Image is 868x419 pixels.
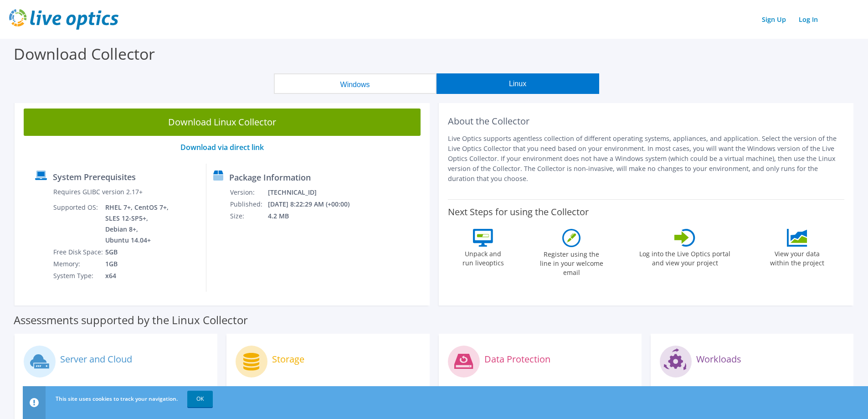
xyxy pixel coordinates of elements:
[53,258,105,270] td: Memory:
[105,258,170,270] td: 1GB
[53,270,105,282] td: System Type:
[24,109,421,136] a: Download Linux Collector
[53,246,105,258] td: Free Disk Space:
[267,186,362,198] td: [TECHNICAL_ID]
[757,13,791,26] a: Sign Up
[105,202,170,246] td: RHEL 7+, CentOS 7+, SLES 12-SP5+, Debian 8+, Ubuntu 14.04+
[462,247,504,268] label: Unpack and run liveoptics
[448,207,589,217] label: Next Steps for using the Collector
[267,210,362,222] td: 4.2 MB
[639,247,731,268] label: Log into the Live Optics portal and view your project
[272,355,304,364] label: Storage
[274,73,437,94] button: Windows
[537,247,606,277] label: Register using the line in your welcome email
[267,198,362,210] td: [DATE] 8:22:29 AM (+00:00)
[53,172,136,181] label: System Prerequisites
[230,198,267,210] td: Published:
[14,43,155,64] label: Download Collector
[14,316,248,325] label: Assessments supported by the Linux Collector
[105,270,170,282] td: x64
[187,391,213,407] a: OK
[230,186,267,198] td: Version:
[53,187,143,197] label: Requires GLIBC version 2.17+
[180,142,264,152] a: Download via direct link
[794,13,822,26] a: Log In
[230,210,267,222] td: Size:
[696,355,741,364] label: Workloads
[437,73,599,94] button: Linux
[105,246,170,258] td: 5GB
[60,355,132,364] label: Server and Cloud
[484,355,550,364] label: Data Protection
[53,202,105,246] td: Supported OS:
[9,9,118,30] img: live_optics_svg.svg
[229,173,311,182] label: Package Information
[448,134,845,184] p: Live Optics supports agentless collection of different operating systems, appliances, and applica...
[448,116,845,127] h2: About the Collector
[56,395,178,403] span: This site uses cookies to track your navigation.
[764,247,830,268] label: View your data within the project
